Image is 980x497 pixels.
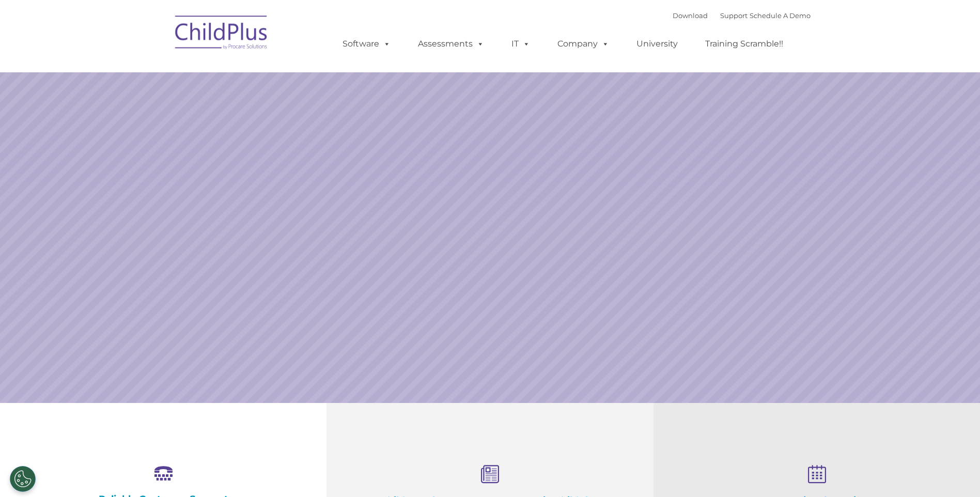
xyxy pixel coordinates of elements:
[750,11,811,20] a: Schedule A Demo
[626,34,688,54] a: University
[501,34,540,54] a: IT
[332,34,401,54] a: Software
[673,11,811,20] font: |
[547,34,619,54] a: Company
[673,11,708,20] a: Download
[170,8,273,60] img: ChildPlus by Procare Solutions
[408,34,494,54] a: Assessments
[10,466,36,492] button: Cookies Settings
[720,11,748,20] a: Support
[695,34,794,54] a: Training Scramble!!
